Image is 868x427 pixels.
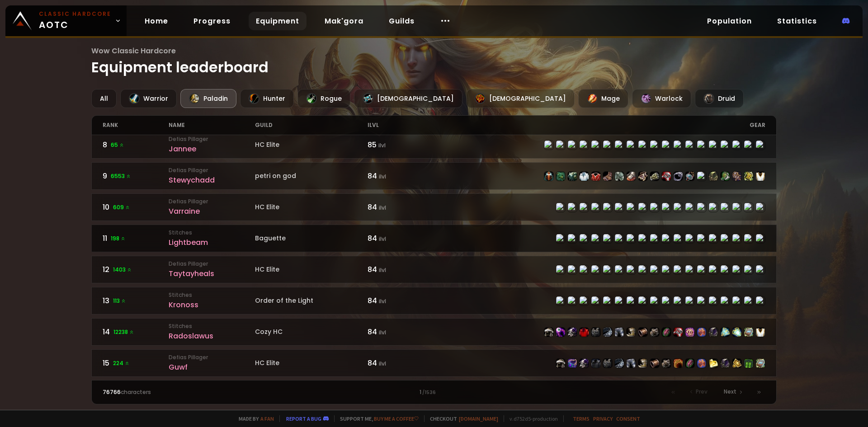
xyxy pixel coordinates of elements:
img: item-19145 [591,172,600,181]
a: Report a bug [286,415,321,422]
img: item-22425 [591,328,600,337]
img: item-22427 [615,328,624,337]
small: Defias Pillager [169,135,255,143]
div: Taytayheals [169,268,255,279]
div: guild [255,116,368,135]
span: v. d752d5 - production [504,415,558,422]
div: Cozy HC [255,327,368,337]
small: ilvl [379,173,386,180]
img: item-5976 [756,328,765,337]
div: 9 [103,170,169,182]
a: Buy me a coffee [374,415,419,422]
div: Jannee [169,143,255,155]
img: item-18510 [709,172,718,181]
img: item-20264 [650,172,659,181]
img: item-22431 [615,359,624,368]
div: HC Elite [255,202,368,212]
div: Paladin [180,89,236,108]
img: item-2575 [580,328,589,337]
a: Consent [616,415,640,422]
a: 11198 StitchesLightbeamBaguette84 ilvlitem-22428item-23036item-22429item-2576item-22425item-22431... [91,225,777,252]
div: 85 [368,139,434,150]
img: item-21210 [674,359,683,368]
small: ilvl [379,360,386,367]
div: HC Elite [255,358,368,368]
span: 12238 [113,328,134,336]
img: item-23001 [685,328,694,337]
div: name [169,116,255,135]
div: 13 [103,295,169,306]
small: Defias Pillager [169,197,255,206]
div: 84 [368,202,434,213]
div: 14 [103,326,169,338]
img: item-21583 [709,328,718,337]
div: Varraine [169,206,255,217]
div: 84 [368,357,434,369]
a: 96553 Defias PillagerStewychaddpetri on god84 ilvlitem-16955item-21507item-18810item-2576item-191... [91,162,777,190]
div: Baguette [255,234,368,243]
span: Wow Classic Hardcore [91,45,777,56]
a: 121403 Defias PillagerTaytayhealsHC Elite84 ilvlitem-22428item-21712item-22429item-2575item-22425... [91,256,777,283]
div: Radoslawus [169,330,255,342]
a: Progress [186,12,238,30]
div: 84 [368,264,434,275]
img: item-22426 [650,328,659,337]
small: / 1536 [422,389,436,396]
span: 609 [113,203,130,211]
img: item-21625 [697,359,706,368]
a: Terms [573,415,590,422]
img: item-21620 [662,328,671,337]
small: ilvl [379,297,386,305]
div: 11 [103,233,169,244]
a: [DOMAIN_NAME] [459,415,498,422]
small: ilvl [379,328,386,336]
img: item-22424 [650,359,659,368]
img: item-22429 [580,359,589,368]
img: item-22426 [662,359,671,368]
img: item-21507 [556,172,565,181]
div: [DEMOGRAPHIC_DATA] [354,89,462,108]
span: 1403 [113,266,132,274]
div: 12 [103,264,169,275]
small: ilvl [378,141,386,149]
img: item-11840 [591,359,600,368]
div: characters [103,388,269,396]
div: 1 [268,388,599,396]
div: Warlock [632,89,691,108]
img: item-21620 [685,359,694,368]
img: item-2576 [580,172,589,181]
div: Mage [578,89,628,108]
img: item-21583 [721,359,730,368]
small: ilvl [379,266,386,274]
img: item-19395 [709,359,718,368]
div: Lightbeam [169,237,255,248]
div: 84 [368,295,434,306]
div: 84 [368,170,434,182]
small: Stitches [169,322,255,330]
div: 84 [368,326,434,338]
div: gear [434,116,765,135]
img: item-22430 [627,328,636,337]
div: HC Elite [255,265,368,274]
img: item-16058 [674,172,683,181]
div: Hunter [240,89,294,108]
img: item-23056 [721,328,730,337]
div: Guwf [169,361,255,373]
div: 10 [103,202,169,213]
img: item-22431 [603,328,612,337]
small: Defias Pillager [169,353,255,361]
div: Rogue [297,89,350,108]
img: item-19140 [662,172,671,181]
div: Stewychadd [169,174,255,186]
h1: Equipment leaderboard [91,45,777,78]
span: Prev [696,388,708,396]
div: 15 [103,357,169,369]
span: 76766 [103,388,121,396]
small: ilvl [379,235,386,243]
div: Order of the Light [255,296,368,305]
img: item-22428 [544,328,553,337]
span: 198 [111,235,126,243]
div: Kronoss [169,299,255,310]
span: Support me, [334,415,419,422]
img: item-19140 [674,328,683,337]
